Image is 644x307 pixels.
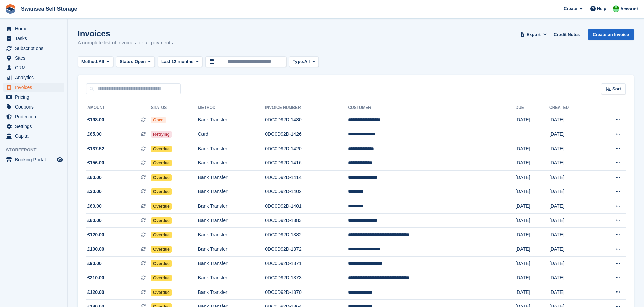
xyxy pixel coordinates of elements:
[198,185,265,199] td: Bank Transfer
[5,4,16,14] img: stora-icon-8386f47178a22dfd0bd8f6a31ec36ba5ce8667c1dd55bd0f319d3a0aa187defe.svg
[87,159,104,166] span: £156.00
[613,5,619,12] img: Andrew Robbins
[265,156,348,171] td: 0DC0D92D-1416
[151,217,172,224] span: Overdue
[265,171,348,185] td: 0DC0D92D-1414
[15,112,55,121] span: Protection
[293,58,304,65] span: Type:
[3,83,64,92] a: menu
[549,228,593,242] td: [DATE]
[289,56,319,67] button: Type: All
[78,29,173,38] h1: Invoices
[15,53,55,63] span: Sites
[3,24,64,33] a: menu
[549,142,593,156] td: [DATE]
[515,113,549,127] td: [DATE]
[515,171,549,185] td: [DATE]
[198,171,265,185] td: Bank Transfer
[265,185,348,199] td: 0DC0D92D-1402
[87,174,102,181] span: £60.00
[87,231,104,238] span: £120.00
[116,56,155,67] button: Status: Open
[198,213,265,228] td: Bank Transfer
[198,142,265,156] td: Bank Transfer
[198,113,265,127] td: Bank Transfer
[515,156,549,171] td: [DATE]
[515,285,549,300] td: [DATE]
[198,285,265,300] td: Bank Transfer
[519,29,548,40] button: Export
[549,156,593,171] td: [DATE]
[265,256,348,271] td: 0DC0D92D-1371
[549,171,593,185] td: [DATE]
[151,174,172,181] span: Overdue
[348,102,515,113] th: Customer
[198,199,265,214] td: Bank Transfer
[15,155,55,164] span: Booking Portal
[151,117,166,123] span: Open
[198,228,265,242] td: Bank Transfer
[81,58,99,65] span: Method:
[265,113,348,127] td: 0DC0D92D-1430
[151,131,172,138] span: Retrying
[549,102,593,113] th: Created
[198,127,265,142] td: Card
[265,242,348,257] td: 0DC0D92D-1372
[87,188,102,195] span: £30.00
[87,260,102,267] span: £90.00
[527,31,541,38] span: Export
[151,260,172,267] span: Overdue
[3,73,64,82] a: menu
[15,102,55,112] span: Coupons
[15,73,55,82] span: Analytics
[158,56,202,67] button: Last 12 months
[6,147,67,153] span: Storefront
[265,213,348,228] td: 0DC0D92D-1383
[15,131,55,141] span: Capital
[3,102,64,112] a: menu
[551,29,582,40] a: Credit Notes
[620,6,638,12] span: Account
[265,271,348,285] td: 0DC0D92D-1373
[265,199,348,214] td: 0DC0D92D-1401
[161,58,193,65] span: Last 12 months
[198,242,265,257] td: Bank Transfer
[265,142,348,156] td: 0DC0D92D-1420
[151,232,172,238] span: Overdue
[87,289,104,296] span: £120.00
[564,5,577,12] span: Create
[549,127,593,142] td: [DATE]
[86,102,151,113] th: Amount
[612,86,621,92] span: Sort
[549,242,593,257] td: [DATE]
[3,63,64,72] a: menu
[549,285,593,300] td: [DATE]
[15,24,55,33] span: Home
[549,185,593,199] td: [DATE]
[151,160,172,166] span: Overdue
[99,58,104,65] span: All
[515,228,549,242] td: [DATE]
[87,203,102,210] span: £60.00
[515,213,549,228] td: [DATE]
[549,256,593,271] td: [DATE]
[198,256,265,271] td: Bank Transfer
[588,29,634,40] a: Create an Invoice
[549,213,593,228] td: [DATE]
[15,43,55,53] span: Subscriptions
[198,102,265,113] th: Method
[198,156,265,171] td: Bank Transfer
[151,188,172,195] span: Overdue
[198,271,265,285] td: Bank Transfer
[3,43,64,53] a: menu
[78,39,173,47] p: A complete list of invoices for all payments
[87,246,104,253] span: £100.00
[87,116,104,123] span: £198.00
[549,271,593,285] td: [DATE]
[515,271,549,285] td: [DATE]
[151,275,172,281] span: Overdue
[15,83,55,92] span: Invoices
[265,285,348,300] td: 0DC0D92D-1370
[515,256,549,271] td: [DATE]
[56,156,64,164] a: Preview store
